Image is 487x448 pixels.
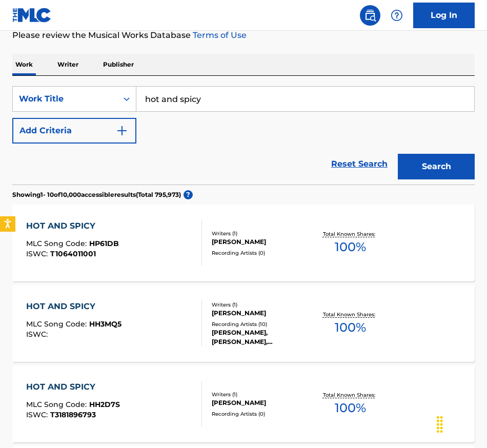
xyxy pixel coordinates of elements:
[12,86,475,185] form: Search Form
[335,399,366,417] span: 100 %
[364,9,376,22] img: search
[19,93,111,105] div: Work Title
[89,319,121,329] span: HH3MQ5
[212,320,312,328] div: Recording Artists ( 10 )
[89,400,120,409] span: HH2D7S
[12,285,475,362] a: HOT AND SPICYMLC Song Code:HH3MQ5ISWC:Writers (1)[PERSON_NAME]Recording Artists (10)[PERSON_NAME]...
[12,190,181,199] p: Showing 1 - 10 of 10,000 accessible results (Total 795,973 )
[413,3,475,28] a: Log In
[12,29,475,42] p: Please review the Musical Works Database
[12,54,36,75] p: Work
[26,330,50,339] span: ISWC :
[323,391,378,399] p: Total Known Shares:
[100,54,137,75] p: Publisher
[212,230,312,237] div: Writers ( 1 )
[323,230,378,238] p: Total Known Shares:
[26,220,119,232] div: HOT AND SPICY
[12,8,52,23] img: MLC Logo
[432,409,448,440] div: Drag
[12,365,475,442] a: HOT AND SPICYMLC Song Code:HH2D7SISWC:T3181896793Writers (1)[PERSON_NAME]Recording Artists (0)Tot...
[50,410,96,419] span: T3181896793
[12,118,136,144] button: Add Criteria
[26,400,89,409] span: MLC Song Code :
[323,311,378,318] p: Total Known Shares:
[89,239,119,248] span: HP61DB
[212,398,312,408] div: [PERSON_NAME]
[191,30,247,40] a: Terms of Use
[212,237,312,247] div: [PERSON_NAME]
[26,249,50,258] span: ISWC :
[116,125,128,137] img: 9d2ae6d4665cec9f34b9.svg
[436,399,487,448] iframe: Chat Widget
[391,9,403,22] img: help
[326,153,393,175] a: Reset Search
[360,5,380,26] a: Public Search
[54,54,82,75] p: Writer
[26,410,50,419] span: ISWC :
[26,319,89,329] span: MLC Song Code :
[335,238,366,256] span: 100 %
[212,249,312,257] div: Recording Artists ( 0 )
[26,239,89,248] span: MLC Song Code :
[184,190,193,199] span: ?
[398,154,475,179] button: Search
[50,249,96,258] span: T1064011001
[212,391,312,398] div: Writers ( 1 )
[26,381,120,393] div: HOT AND SPICY
[212,301,312,309] div: Writers ( 1 )
[212,410,312,418] div: Recording Artists ( 0 )
[12,205,475,281] a: HOT AND SPICYMLC Song Code:HP61DBISWC:T1064011001Writers (1)[PERSON_NAME]Recording Artists (0)Tot...
[26,300,121,313] div: HOT AND SPICY
[212,328,312,347] div: [PERSON_NAME], [PERSON_NAME], [PERSON_NAME], [PERSON_NAME], [PERSON_NAME]
[335,318,366,337] span: 100 %
[212,309,312,318] div: [PERSON_NAME]
[387,5,407,26] div: Help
